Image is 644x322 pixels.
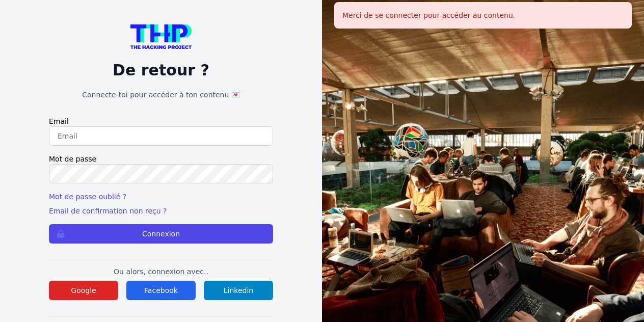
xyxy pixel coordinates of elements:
p: De retour ? [49,61,273,79]
img: logo [130,24,192,49]
label: Email [49,116,273,126]
h1: Connecte-toi pour accéder à ton contenu 💌 [49,90,273,100]
div: Merci de se connecter pour accéder au contenu. [334,2,632,29]
button: Linkedin [204,281,273,300]
a: Email de confirmation non reçu ? [49,207,167,215]
button: Connexion [49,224,273,244]
button: Google [49,281,118,300]
button: Facebook [126,281,196,300]
input: Email [49,126,273,146]
a: Mot de passe oublié ? [49,193,126,201]
label: Mot de passe [49,154,273,164]
p: Ou alors, connexion avec.. [49,266,273,277]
